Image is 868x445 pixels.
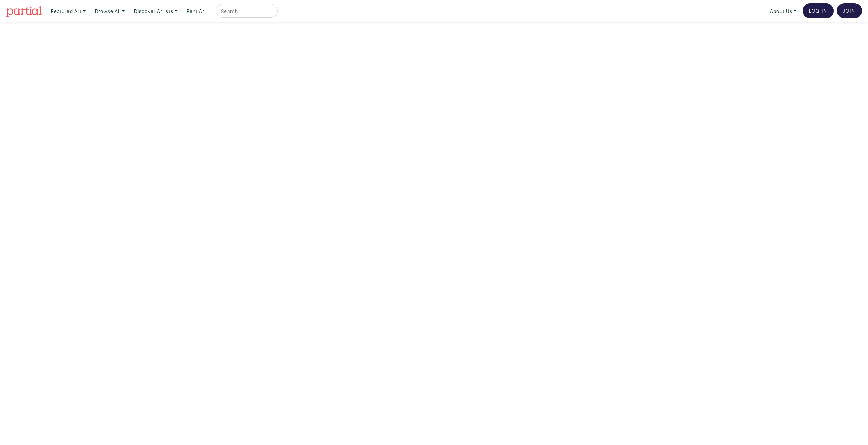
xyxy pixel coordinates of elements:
a: Featured Art [48,4,89,18]
a: Log In [803,3,834,18]
a: Rent Art [183,4,210,18]
a: Join [837,3,862,18]
input: Search [220,7,271,15]
a: About Us [767,4,800,18]
a: Discover Artists [131,4,180,18]
a: Browse All [92,4,128,18]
